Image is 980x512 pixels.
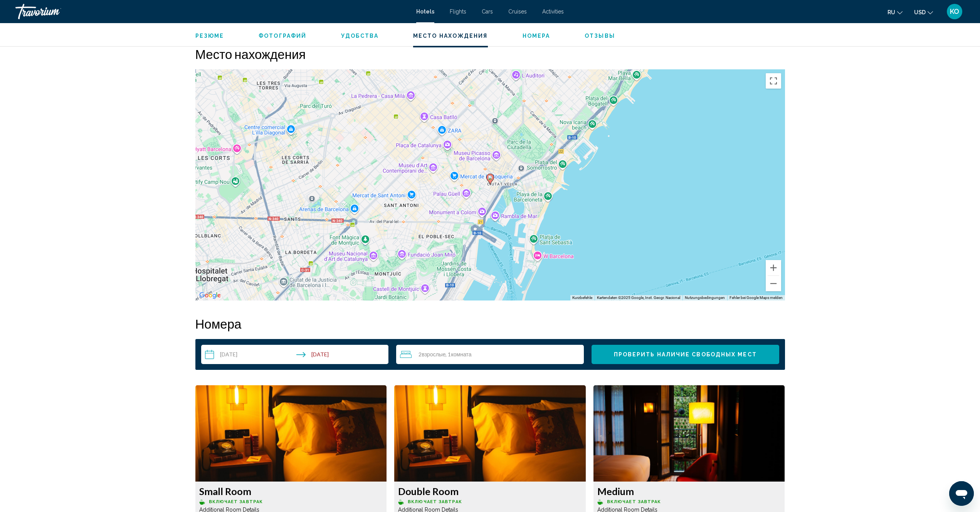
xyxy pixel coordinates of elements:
button: Номера [523,32,550,39]
h3: Double Room [398,485,582,497]
img: 7b7015f9-7bf2-4460-8df2-9c8eaf3bd44e.jpeg [195,385,387,482]
span: Включает завтрак [607,499,661,504]
button: Vollbildansicht ein/aus [766,73,781,89]
iframe: Schaltfläche zum Öffnen des Messaging-Fensters [949,481,974,506]
h3: Small Room [199,485,383,497]
button: User Menu [945,3,965,20]
button: Место нахождения [413,32,488,39]
button: Travelers: 2 adults, 0 children [396,345,584,364]
span: ru [888,9,895,15]
a: Cruises [508,8,527,15]
span: Включает завтрак [408,499,462,504]
button: Vergrößern [766,260,781,275]
a: Cars [482,8,493,15]
button: Проверить наличие свободных мест [592,345,779,364]
span: 2 [419,351,445,358]
span: Kartendaten ©2025 Google, Inst. Geogr. Nacional [597,295,680,300]
img: 7b7015f9-7bf2-4460-8df2-9c8eaf3bd44e.jpeg [394,385,586,482]
a: Nutzungsbedingungen [685,295,725,300]
a: Dieses Gebiet in Google Maps öffnen (in neuem Fenster) [197,290,223,300]
button: Change language [888,7,903,18]
a: Travorium [15,4,408,19]
button: Check-in date: Nov 8, 2025 Check-out date: Nov 10, 2025 [201,345,389,364]
button: Kurzbefehle [572,295,592,300]
span: KO [950,8,959,15]
a: Hotels [416,8,434,15]
a: Fehler bei Google Maps melden [730,295,783,300]
img: Google [197,290,223,300]
span: Комната [451,351,471,358]
span: Взрослые [422,351,445,358]
span: USD [914,9,926,15]
a: Activities [542,8,564,15]
div: Search widget [201,345,779,364]
h3: Medium [597,485,781,497]
button: Удобства [341,32,378,39]
button: Change currency [914,7,933,18]
img: cafc3959-0635-4a72-8da6-b9e3243e63a7.jpeg [593,385,785,482]
button: Отзывы [585,32,615,39]
button: Фотографий [259,32,306,39]
span: Включает завтрак [209,499,263,504]
span: Проверить наличие свободных мест [614,352,757,358]
h2: Номера [195,316,785,331]
a: Flights [450,8,466,15]
span: , 1 [445,351,471,358]
button: Резюме [195,32,224,39]
button: Verkleinern [766,276,781,291]
h2: Место нахождения [195,46,785,62]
